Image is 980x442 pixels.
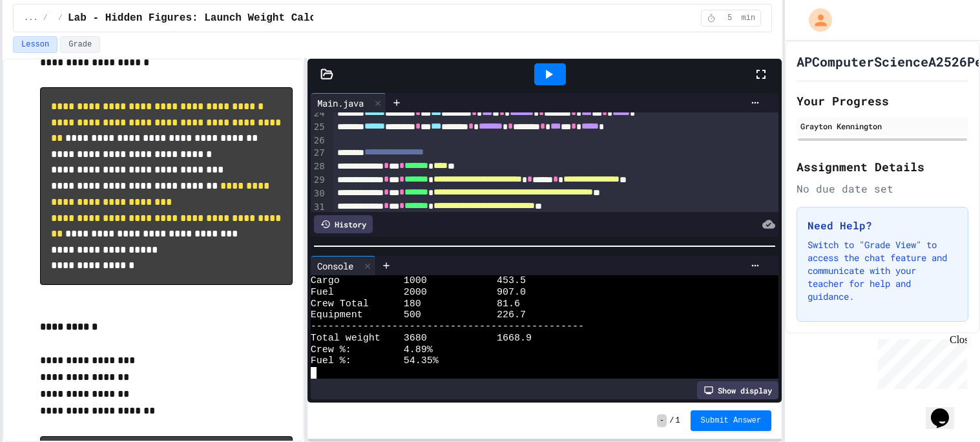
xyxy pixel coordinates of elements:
div: 24 [311,107,327,121]
span: Crew Total 180 81.6 [311,299,520,310]
div: Show display [697,381,778,399]
span: Total weight 3680 1668.9 [311,333,532,344]
span: - [657,414,667,427]
span: / [43,13,48,23]
div: 30 [311,187,327,201]
iframe: chat widget [873,334,967,389]
div: 28 [311,160,327,174]
div: Grayton Kennington [800,120,964,132]
div: 25 [311,121,327,134]
span: Fuel %: 54.35% [311,355,439,367]
span: Fuel 2000 907.0 [311,287,526,299]
div: Console [311,256,376,275]
span: Equipment 500 226.7 [311,310,526,321]
div: Main.java [311,96,370,110]
h3: Need Help? [808,218,957,233]
h2: Your Progress [797,92,968,110]
span: Crew %: 4.89% [311,344,433,356]
span: Submit Answer [701,416,762,426]
div: Chat with us now!Close [5,5,89,82]
span: ... [24,13,38,23]
div: Console [311,259,360,273]
div: 27 [311,147,327,160]
span: / [669,416,674,426]
span: min [742,13,756,23]
span: ----------------------------------------------- [311,321,584,333]
span: 1 [675,416,680,426]
div: History [314,215,373,233]
div: No due date set [797,181,968,196]
h2: Assignment Details [797,158,968,176]
div: Main.java [311,93,386,112]
p: Switch to "Grade View" to access the chat feature and communicate with your teacher for help and ... [808,238,957,303]
span: / [58,13,63,23]
span: 5 [720,13,740,23]
div: 31 [311,201,327,215]
div: My Account [795,5,835,35]
span: Cargo 1000 453.5 [311,275,526,287]
span: Lab - Hidden Figures: Launch Weight Calculator [68,10,353,26]
iframe: chat widget [926,390,967,429]
div: 29 [311,174,327,187]
div: 26 [311,134,327,147]
button: Grade [60,36,100,53]
button: Lesson [13,36,57,53]
button: Submit Answer [691,410,772,431]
